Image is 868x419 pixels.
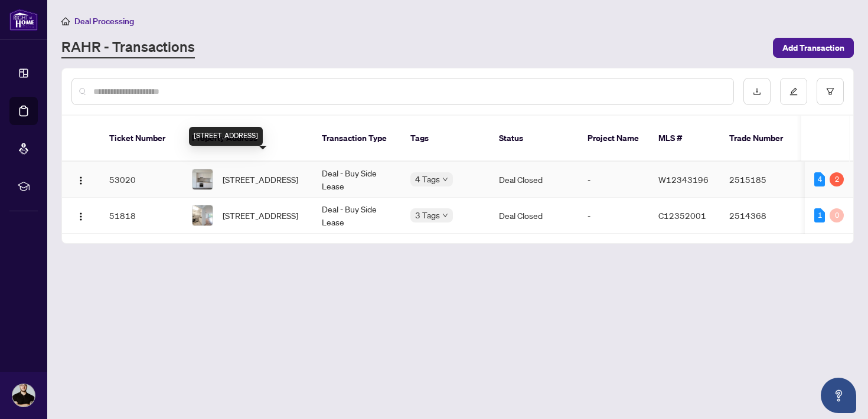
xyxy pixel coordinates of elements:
[100,116,182,162] th: Ticket Number
[74,16,134,27] span: Deal Processing
[578,198,649,234] td: -
[578,116,649,162] th: Project Name
[415,208,440,222] span: 3 Tags
[814,208,825,222] div: 1
[780,78,807,105] button: edit
[649,116,720,162] th: MLS #
[76,212,86,221] img: Logo
[743,78,771,105] button: download
[830,172,844,186] div: 2
[821,378,856,413] button: Open asap
[490,116,578,162] th: Status
[720,162,802,198] td: 2515185
[100,162,182,198] td: 53020
[442,176,448,182] span: down
[312,116,401,162] th: Transaction Type
[189,127,263,146] div: [STREET_ADDRESS]
[12,384,35,407] img: Profile Icon
[814,172,825,186] div: 4
[442,212,448,218] span: down
[782,38,844,57] span: Add Transaction
[223,209,298,222] span: [STREET_ADDRESS]
[71,206,90,225] button: Logo
[773,38,854,58] button: Add Transaction
[830,208,844,222] div: 0
[71,170,90,189] button: Logo
[658,210,706,221] span: C12352001
[192,205,213,225] img: thumbnail-img
[192,169,213,189] img: thumbnail-img
[312,198,401,234] td: Deal - Buy Side Lease
[401,116,490,162] th: Tags
[753,87,761,96] span: download
[182,116,312,162] th: Property Address
[9,9,38,31] img: logo
[817,78,844,105] button: filter
[490,198,578,234] td: Deal Closed
[826,87,834,96] span: filter
[76,176,86,185] img: Logo
[61,37,195,58] a: RAHR - Transactions
[490,162,578,198] td: Deal Closed
[578,162,649,198] td: -
[312,162,401,198] td: Deal - Buy Side Lease
[720,198,802,234] td: 2514368
[61,17,70,25] span: home
[223,173,298,186] span: [STREET_ADDRESS]
[658,174,709,185] span: W12343196
[100,198,182,234] td: 51818
[720,116,802,162] th: Trade Number
[789,87,798,96] span: edit
[415,172,440,186] span: 4 Tags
